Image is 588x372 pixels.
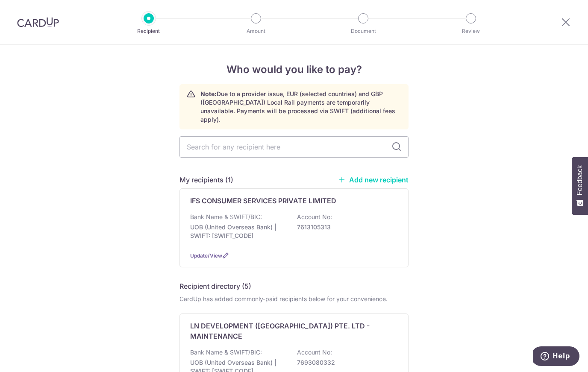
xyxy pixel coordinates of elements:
[190,223,286,240] p: UOB (United Overseas Bank) | SWIFT: [SWIFT_CODE]
[179,136,409,158] input: Search for any recipient here
[17,17,59,27] img: CardUp
[297,213,332,221] p: Account No:
[179,281,251,291] h5: Recipient directory (5)
[179,175,233,185] h5: My recipients (1)
[533,346,579,368] iframe: Opens a widget where you can find more information
[190,348,262,357] p: Bank Name & SWIFT/BIC:
[297,358,393,367] p: 7693080332
[179,62,409,77] h4: Who would you like to pay?
[332,27,395,35] p: Document
[224,27,288,35] p: Amount
[200,90,217,97] strong: Note:
[572,157,588,215] button: Feedback - Show survey
[190,252,222,259] a: Update/View
[190,321,388,341] p: LN DEVELOPMENT ([GEOGRAPHIC_DATA]) PTE. LTD - MAINTENANCE
[439,27,503,35] p: Review
[117,27,180,35] p: Recipient
[200,90,401,124] p: Due to a provider issue, EUR (selected countries) and GBP ([GEOGRAPHIC_DATA]) Local Rail payments...
[190,213,262,221] p: Bank Name & SWIFT/BIC:
[179,295,409,303] div: CardUp has added commonly-paid recipients below for your convenience.
[190,196,336,206] p: IFS CONSUMER SERVICES PRIVATE LIMITED
[576,165,584,195] span: Feedback
[297,223,393,231] p: 7613105313
[297,348,332,357] p: Account No:
[338,176,409,184] a: Add new recipient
